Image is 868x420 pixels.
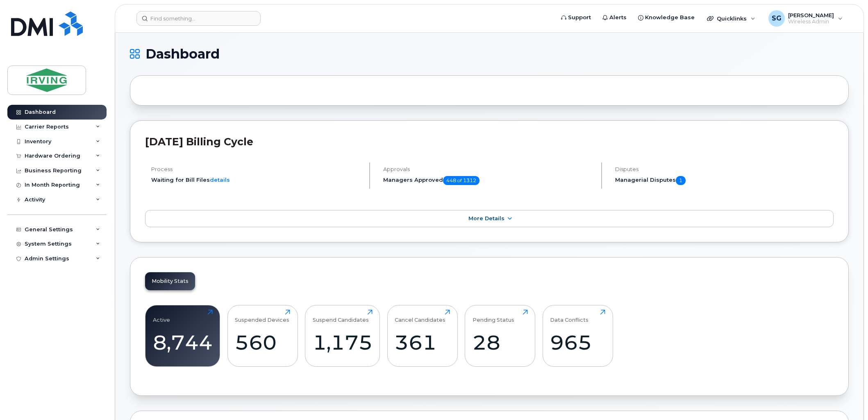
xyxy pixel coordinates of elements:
[153,330,213,355] div: 8,744
[151,166,362,172] h4: Process
[313,330,373,355] div: 1,175
[235,309,290,362] a: Suspended Devices560
[395,330,450,355] div: 361
[210,176,230,183] a: details
[550,309,605,362] a: Data Conflicts965
[395,309,450,362] a: Cancel Candidates361
[235,330,290,355] div: 560
[468,215,504,221] span: More Details
[676,176,686,185] span: 1
[153,309,170,323] div: Active
[443,176,479,185] span: 448 of 1312
[615,176,834,185] h5: Managerial Disputes
[550,330,605,355] div: 965
[313,309,369,323] div: Suspend Candidates
[473,309,514,323] div: Pending Status
[383,166,594,172] h4: Approvals
[473,309,528,362] a: Pending Status28
[235,309,289,323] div: Suspended Devices
[145,48,220,60] span: Dashboard
[151,176,362,184] li: Waiting for Bill Files
[153,309,213,362] a: Active8,744
[550,309,589,323] div: Data Conflicts
[395,309,445,323] div: Cancel Candidates
[615,166,834,172] h4: Disputes
[473,330,528,355] div: 28
[145,135,834,148] h2: [DATE] Billing Cycle
[383,176,594,185] h5: Managers Approved
[313,309,373,362] a: Suspend Candidates1,175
